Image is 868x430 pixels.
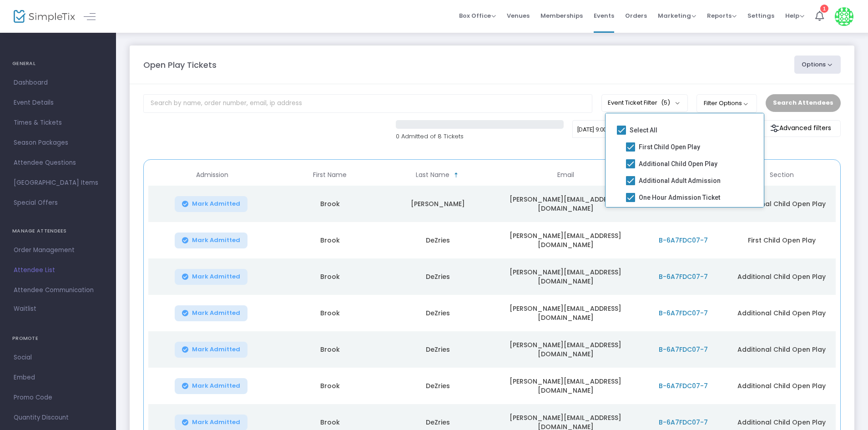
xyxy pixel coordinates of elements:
[659,345,708,354] span: B-6A7FDC07-7
[276,186,384,222] td: Brook
[313,171,347,179] span: First Name
[14,352,102,364] span: Social
[192,200,240,207] span: Mark Admitted
[659,418,708,427] span: B-6A7FDC07-7
[384,186,492,222] td: [PERSON_NAME]
[384,222,492,258] td: DeZries
[577,126,701,133] span: [DATE] 9:00 AM - [DATE] 11:00 AM • 8 attendees
[14,412,102,424] span: Quantity Discount
[175,378,247,394] button: Mark Admitted
[507,4,530,27] span: Venues
[540,4,583,27] span: Memberships
[384,295,492,331] td: DeZries
[14,77,102,89] span: Dashboard
[14,284,102,296] span: Attendee Communication
[557,171,574,179] span: Email
[630,125,657,136] span: Select All
[661,99,670,106] span: (5)
[12,222,104,240] h4: MANAGE ATTENDEES
[639,192,720,203] span: One Hour Admission Ticket
[453,172,460,179] span: Sortable
[14,304,36,314] span: Waitlist
[175,342,247,358] button: Mark Admitted
[175,233,247,248] button: Mark Admitted
[192,273,240,280] span: Mark Admitted
[707,11,737,20] span: Reports
[416,171,449,179] span: Last Name
[770,171,794,179] span: Section
[747,4,774,27] span: Settings
[492,186,639,222] td: [PERSON_NAME][EMAIL_ADDRESS][DOMAIN_NAME]
[492,258,639,295] td: [PERSON_NAME][EMAIL_ADDRESS][DOMAIN_NAME]
[770,124,779,133] img: filter
[459,11,496,20] span: Box Office
[14,157,102,169] span: Attendee Questions
[143,94,592,113] input: Search by name, order number, email, ip address
[175,196,247,212] button: Mark Admitted
[601,94,688,111] button: Event Ticket Filter(5)
[192,382,240,390] span: Mark Admitted
[14,97,102,109] span: Event Details
[12,329,104,348] h4: PROMOTE
[276,331,384,368] td: Brook
[384,331,492,368] td: DeZries
[192,346,240,353] span: Mark Admitted
[384,258,492,295] td: DeZries
[492,222,639,258] td: [PERSON_NAME][EMAIL_ADDRESS][DOMAIN_NAME]
[492,295,639,331] td: [PERSON_NAME][EMAIL_ADDRESS][DOMAIN_NAME]
[14,177,102,189] span: [GEOGRAPHIC_DATA] Items
[625,4,647,27] span: Orders
[639,175,721,186] span: Additional Adult Admission
[696,94,757,112] button: Filter Options
[794,56,841,74] button: Options
[14,137,102,149] span: Season Packages
[276,258,384,295] td: Brook
[639,142,700,152] span: First Child Open Play
[14,264,102,276] span: Attendee List
[658,11,696,20] span: Marketing
[276,222,384,258] td: Brook
[276,295,384,331] td: Brook
[659,381,708,390] span: B-6A7FDC07-7
[192,419,240,426] span: Mark Admitted
[12,55,104,73] h4: GENERAL
[727,368,835,404] td: Additional Child Open Play
[727,186,835,222] td: Additional Child Open Play
[761,120,841,137] m-button: Advanced filters
[14,392,102,404] span: Promo Code
[175,269,247,285] button: Mark Admitted
[196,171,228,179] span: Admission
[192,309,240,317] span: Mark Admitted
[492,331,639,368] td: [PERSON_NAME][EMAIL_ADDRESS][DOMAIN_NAME]
[276,368,384,404] td: Brook
[14,244,102,256] span: Order Management
[14,372,102,384] span: Embed
[14,117,102,129] span: Times & Tickets
[785,11,804,20] span: Help
[659,272,708,281] span: B-6A7FDC07-7
[727,295,835,331] td: Additional Child Open Play
[396,132,564,141] p: 0 Admitted of 8 Tickets
[727,258,835,295] td: Additional Child Open Play
[727,222,835,258] td: First Child Open Play
[14,197,102,209] span: Special Offers
[594,4,614,27] span: Events
[659,309,708,318] span: B-6A7FDC07-7
[659,236,708,245] span: B-6A7FDC07-7
[384,368,492,404] td: DeZries
[727,331,835,368] td: Additional Child Open Play
[639,158,717,169] span: Additional Child Open Play
[820,5,828,13] div: 1
[175,305,247,321] button: Mark Admitted
[143,59,217,71] m-panel-title: Open Play Tickets
[192,237,240,244] span: Mark Admitted
[492,368,639,404] td: [PERSON_NAME][EMAIL_ADDRESS][DOMAIN_NAME]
